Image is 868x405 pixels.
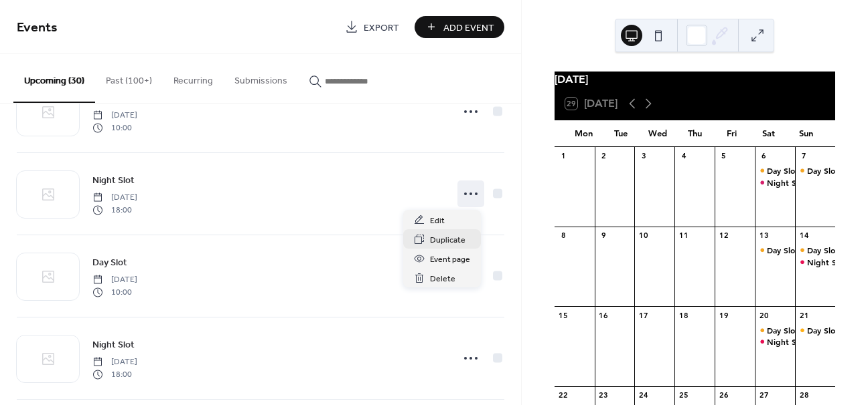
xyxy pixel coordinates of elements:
button: Add Event [415,16,504,38]
div: Day Slot [795,245,835,256]
div: 28 [799,390,809,400]
div: 7 [799,151,809,161]
div: 1 [559,151,569,161]
button: Recurring [163,54,224,102]
span: 10:00 [92,122,137,134]
span: Duplicate [430,233,465,247]
div: Day Slot [807,165,839,176]
div: Night Slot [767,177,806,188]
div: Day Slot [795,165,835,176]
div: Tue [602,120,639,147]
div: 4 [678,151,689,161]
span: Night Slot [92,338,135,352]
div: 8 [559,231,569,241]
a: Day Slot [92,255,127,270]
span: [DATE] [92,192,137,204]
div: 22 [559,390,569,400]
span: [DATE] [92,274,137,286]
div: 2 [599,151,609,161]
div: 27 [759,390,769,400]
div: 20 [759,310,769,320]
div: Day Slot [767,325,798,336]
span: [DATE] [92,110,137,122]
span: Events [17,15,58,41]
div: Night Slot [767,336,806,348]
div: Wed [639,120,676,147]
span: Export [364,21,399,35]
div: Day Slot [767,245,798,256]
div: 16 [599,310,609,320]
div: Day Slot [755,165,795,176]
span: Add Event [443,21,494,35]
span: 18:00 [92,368,137,380]
div: Sat [750,120,787,147]
div: Mon [565,120,602,147]
div: 13 [759,231,769,241]
div: Day Slot [807,245,839,256]
span: [DATE] [92,356,137,368]
div: Day Slot [807,325,839,336]
div: 9 [599,231,609,241]
span: Delete [430,272,455,286]
div: 25 [678,390,689,400]
span: 18:00 [92,204,137,216]
div: Fri [713,120,750,147]
div: 6 [759,151,769,161]
div: 26 [719,390,729,400]
div: Night Slot [795,257,835,268]
div: 10 [638,231,648,241]
div: Thu [676,120,713,147]
div: 15 [559,310,569,320]
a: Night Slot [92,337,135,352]
div: 5 [719,151,729,161]
div: 17 [638,310,648,320]
span: Day Slot [92,256,127,270]
div: Night Slot [755,177,795,188]
span: Edit [430,214,445,228]
div: 12 [719,231,729,241]
div: Night Slot [755,336,795,348]
button: Submissions [224,54,298,102]
div: 11 [678,231,689,241]
button: Past (100+) [95,54,163,102]
div: Night Slot [807,257,847,268]
div: Sun [788,120,824,147]
div: Day Slot [755,325,795,336]
span: 10:00 [92,286,137,298]
div: 14 [799,231,809,241]
button: Upcoming (30) [13,54,95,103]
div: 24 [638,390,648,400]
a: Night Slot [92,172,135,188]
div: Day Slot [767,165,798,176]
div: 3 [638,151,648,161]
div: 18 [678,310,689,320]
div: 21 [799,310,809,320]
span: Event page [430,253,470,267]
div: [DATE] [555,72,835,88]
span: Night Slot [92,174,135,188]
div: Day Slot [755,245,795,256]
div: 23 [599,390,609,400]
div: Day Slot [795,325,835,336]
div: 19 [719,310,729,320]
a: Export [335,16,409,38]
